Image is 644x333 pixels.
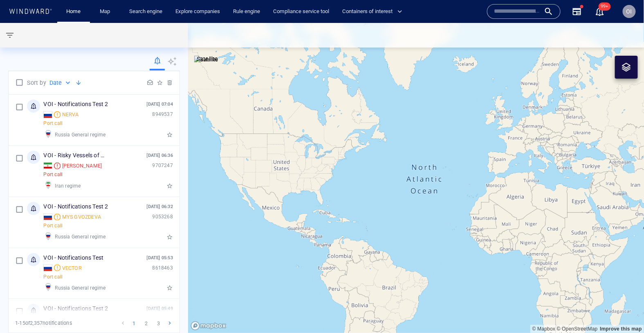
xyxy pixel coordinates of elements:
a: NERVA [43,111,79,118]
a: [PERSON_NAME] [43,162,102,170]
p: Satellite [197,54,218,64]
p: [DATE] 07:04 [147,101,173,108]
p: [DATE] 05:53 [147,255,173,261]
button: Map [93,5,119,19]
p: Russia General regime [55,233,105,241]
a: Map [96,5,116,19]
div: [PERSON_NAME] [62,162,102,170]
p: Port call [43,171,63,178]
p: [DATE] 05:49 [147,306,173,312]
p: 8618463 [153,265,173,272]
button: Star notifications [166,285,173,291]
span: OI [626,8,632,15]
p: VOI - Notifications Test 2 [43,202,108,212]
img: satellite [194,56,218,64]
div: Date [49,78,72,88]
div: Moderate risk [54,111,61,118]
p: Port call [43,274,63,281]
p: Russia General regime [55,131,105,139]
iframe: Chat [609,296,638,327]
button: Containers of interest [339,5,409,19]
p: VOI - Notifications Test [43,253,103,263]
button: Star notifications [166,131,173,138]
p: Port call [43,222,63,229]
span: NILA [62,162,102,170]
div: High risk [54,163,61,169]
a: Home [63,5,84,19]
p: 2 [143,320,150,326]
p: Sort by [27,78,46,88]
p: 9053268 [153,213,173,220]
div: Notification center [595,7,605,16]
a: 99+ [593,5,606,18]
p: [DATE] 06:36 [147,152,173,159]
p: 3 [155,320,162,326]
p: [DATE] 06:32 [147,204,173,210]
div: MYS GVOZDEVA [62,213,101,221]
p: Iran regime [55,182,81,190]
p: VOI - Risky Vessels of Meetings [43,151,109,161]
a: MYS GVOZDEVA [43,213,101,221]
button: Home [61,5,87,19]
a: Mapbox [532,326,555,332]
button: 99+ [595,7,605,16]
p: VOI - Notifications Test 2 [43,100,108,109]
p: Date [49,78,62,88]
a: Rule engine [230,5,263,19]
button: 1 [130,319,139,328]
p: Port call [43,120,63,127]
p: Russia General regime [55,284,105,292]
span: Containers of interest [342,7,402,16]
a: Search engine [126,5,166,19]
button: 3 [154,319,163,328]
p: VOI - Notifications Test 2 [43,304,108,314]
div: Moderate risk [54,214,61,220]
button: OI [621,3,637,20]
a: Map feedback [600,326,642,332]
button: 2 [142,319,151,328]
p: 9707247 [153,162,173,169]
span: 99+ [599,2,611,11]
p: 1 [131,320,137,326]
p: 8949537 [153,111,173,118]
button: Star notifications [166,234,173,240]
a: VECTOR [43,264,82,272]
button: Star notifications [166,183,173,189]
div: VECTOR [62,265,82,272]
a: OpenStreetMap [557,326,598,332]
a: Compliance service tool [270,5,332,19]
div: NERVA [62,111,79,118]
a: Mapbox logo [191,321,227,331]
a: Explore companies [172,5,223,19]
p: 1 - 15 of 2,357 notifications [15,319,72,327]
div: Moderate risk [54,265,61,271]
